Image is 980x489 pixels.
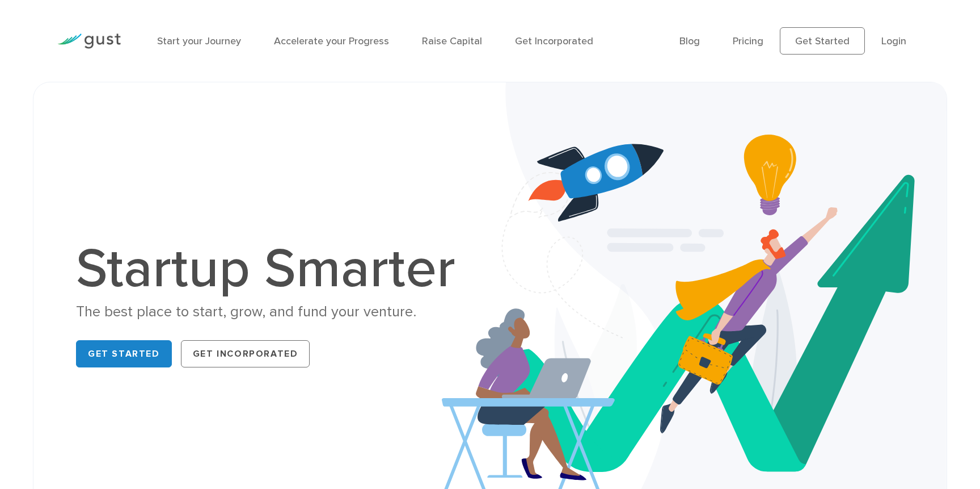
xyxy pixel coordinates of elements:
[881,35,906,47] a: Login
[76,302,467,322] div: The best place to start, grow, and fund your venture.
[422,35,482,47] a: Raise Capital
[157,35,241,47] a: Start your Journey
[76,340,172,367] a: Get Started
[733,35,763,47] a: Pricing
[57,34,121,49] img: Gust Logo
[679,35,700,47] a: Blog
[274,35,389,47] a: Accelerate your Progress
[780,27,865,55] a: Get Started
[181,340,310,367] a: Get Incorporated
[515,35,593,47] a: Get Incorporated
[76,242,467,296] h1: Startup Smarter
